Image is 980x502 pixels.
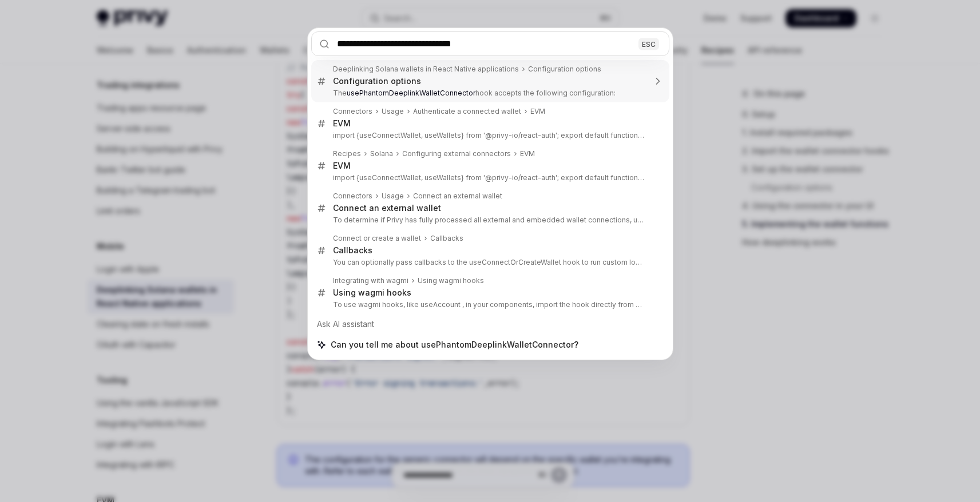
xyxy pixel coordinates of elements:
div: Connectors [333,192,372,201]
div: Deeplinking Solana wallets in React Native applications [333,65,519,74]
p: You can optionally pass callbacks to the useConnectOrCreateWallet hook to run custom logic after con [333,258,645,267]
div: Usage [382,192,404,201]
div: Callbacks [430,234,463,243]
div: EVM [333,118,351,129]
div: Ask AI assistant [311,314,669,334]
div: Connectors [333,107,372,116]
div: Configuration options [333,76,421,86]
b: usePhantomDeeplinkWalletConnector [347,89,475,97]
p: import {useConnectWallet, useWallets} from '@privy-io/react-auth'; export default function WalletBu [333,131,645,140]
div: Configuration options [528,65,601,74]
div: Recipes [333,149,361,158]
div: Integrating with wagmi [333,276,408,285]
p: import {useConnectWallet, useWallets} from '@privy-io/react-auth'; export default function WalletBu [333,173,645,182]
div: Callbacks [333,245,372,256]
div: EVM [520,149,535,158]
p: The hook accepts the following configuration: [333,89,645,98]
div: Authenticate a connected wallet [413,107,521,116]
div: Connect an external wallet [333,203,441,213]
div: Usage [382,107,404,116]
div: EVM [530,107,545,116]
p: To determine if Privy has fully processed all external and embedded wallet connections, use the read [333,216,645,225]
div: ESC [638,38,659,50]
div: Connect or create a wallet [333,234,421,243]
div: Solana [370,149,393,158]
div: Connect an external wallet [413,192,502,201]
div: EVM [333,161,351,171]
p: To use wagmi hooks, like useAccount , in your components, import the hook directly from wagmi and ca [333,300,645,309]
span: Can you tell me about usePhantomDeeplinkWalletConnector? [331,339,578,350]
div: Configuring external connectors [402,149,511,158]
div: Using wagmi hooks [333,288,411,298]
div: Using wagmi hooks [418,276,484,285]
